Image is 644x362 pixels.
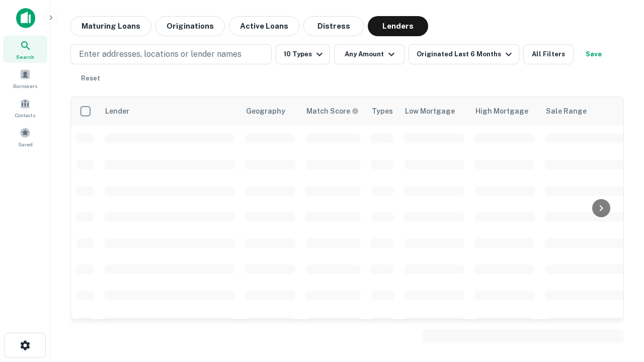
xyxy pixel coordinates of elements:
th: Geography [240,97,300,125]
button: Lenders [368,16,428,36]
span: Search [16,53,34,61]
button: Originations [155,16,225,36]
button: 10 Types [276,44,330,64]
span: Saved [18,140,33,148]
div: Capitalize uses an advanced AI algorithm to match your search with the best lender. The match sco... [306,106,359,117]
button: Distress [303,16,364,36]
button: Save your search to get updates of matches that match your search criteria. [578,44,610,64]
h6: Match Score [306,106,357,117]
div: Low Mortgage [405,105,455,117]
div: Geography [246,105,285,117]
button: Enter addresses, locations or lender names [70,44,272,64]
button: All Filters [523,44,574,64]
th: Sale Range [540,97,630,125]
div: High Mortgage [475,105,528,117]
th: High Mortgage [469,97,540,125]
iframe: Chat Widget [594,282,644,330]
div: Types [372,105,393,117]
button: Originated Last 6 Months [409,44,519,64]
div: Sale Range [546,105,587,117]
div: Originated Last 6 Months [417,48,515,60]
span: Borrowers [13,82,37,90]
div: Lender [105,105,129,117]
a: Search [3,36,47,63]
a: Borrowers [3,65,47,92]
button: Active Loans [229,16,299,36]
a: Saved [3,123,47,150]
button: Reset [74,68,107,88]
th: Types [366,97,399,125]
p: Enter addresses, locations or lender names [79,48,242,60]
a: Contacts [3,94,47,121]
img: capitalize-icon.png [16,8,35,28]
span: Contacts [15,111,35,119]
button: Maturing Loans [70,16,151,36]
th: Low Mortgage [399,97,469,125]
th: Capitalize uses an advanced AI algorithm to match your search with the best lender. The match sco... [300,97,366,125]
button: Any Amount [334,44,405,64]
th: Lender [99,97,240,125]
